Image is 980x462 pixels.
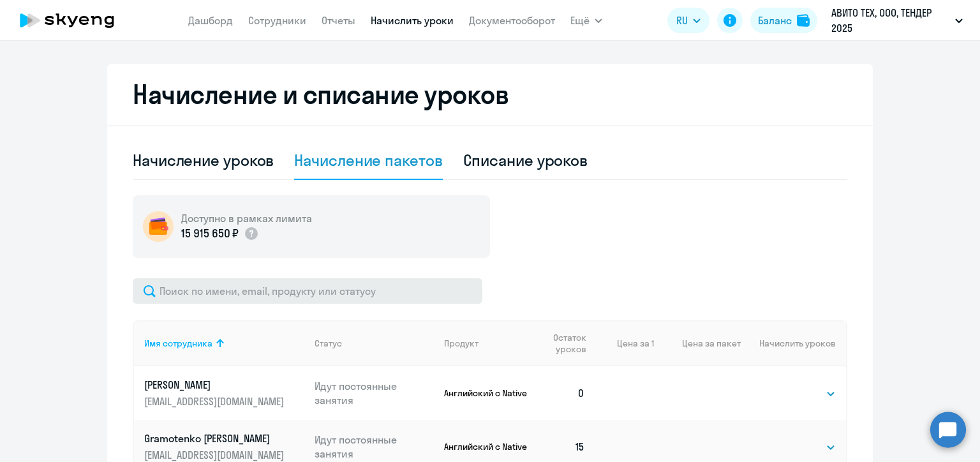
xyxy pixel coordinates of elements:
p: [PERSON_NAME] [144,378,287,392]
p: Идут постоянные занятия [315,433,434,461]
p: Gramotenko [PERSON_NAME] [144,431,287,445]
p: Идут постоянные занятия [315,379,434,407]
button: RU [667,8,709,33]
a: Отчеты [322,14,355,27]
p: Английский с Native [444,387,530,399]
p: Английский с Native [444,441,530,452]
a: Сотрудники [248,14,306,27]
img: wallet-circle.png [143,211,174,242]
div: Начисление пакетов [294,150,442,170]
img: balance [797,14,810,27]
span: Ещё [570,13,590,28]
a: Документооборот [469,14,555,27]
span: Остаток уроков [540,332,586,355]
div: Продукт [444,338,479,349]
th: Цена за пакет [654,320,741,366]
h2: Начисление и списание уроков [133,79,847,110]
div: Списание уроков [463,150,588,170]
div: Статус [315,338,434,349]
p: АВИТО ТЕХ, ООО, ТЕНДЕР 2025 [831,5,950,36]
div: Продукт [444,338,530,349]
div: Баланс [758,13,792,28]
h5: Доступно в рамках лимита [181,211,312,225]
a: Начислить уроки [371,14,454,27]
div: Остаток уроков [540,332,595,355]
div: Имя сотрудника [144,338,212,349]
button: Ещё [570,8,602,33]
div: Статус [315,338,342,349]
button: АВИТО ТЕХ, ООО, ТЕНДЕР 2025 [825,5,969,36]
a: [PERSON_NAME][EMAIL_ADDRESS][DOMAIN_NAME] [144,378,304,408]
p: [EMAIL_ADDRESS][DOMAIN_NAME] [144,394,287,408]
td: 0 [530,366,595,420]
div: Начисление уроков [133,150,274,170]
a: Дашборд [188,14,233,27]
span: RU [676,13,688,28]
p: 15 915 650 ₽ [181,225,239,242]
div: Имя сотрудника [144,338,304,349]
th: Цена за 1 [595,320,654,366]
th: Начислить уроков [741,320,846,366]
a: Gramotenko [PERSON_NAME][EMAIL_ADDRESS][DOMAIN_NAME] [144,431,304,462]
input: Поиск по имени, email, продукту или статусу [133,278,482,304]
button: Балансbalance [750,8,817,33]
p: [EMAIL_ADDRESS][DOMAIN_NAME] [144,448,287,462]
